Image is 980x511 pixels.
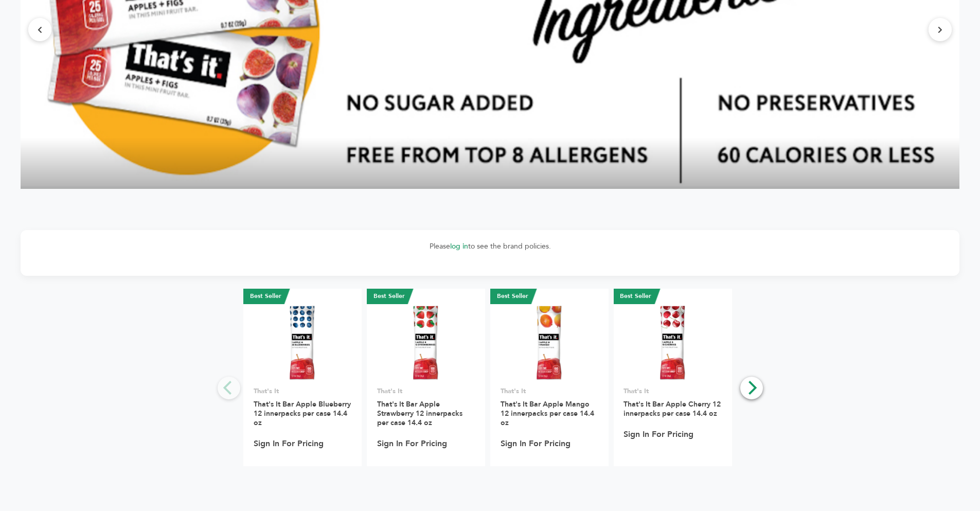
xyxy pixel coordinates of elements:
a: That's It Bar Apple Mango 12 innerpacks per case 14.4 oz [501,399,594,428]
p: That's It [501,386,598,396]
a: log in [450,241,468,251]
p: That's It [623,386,721,396]
a: That's It Bar Apple Strawberry 12 innerpacks per case 14.4 oz [377,399,462,428]
a: Sign In For Pricing [501,439,571,448]
p: Please to see the brand policies. [31,240,949,253]
a: Sign In For Pricing [254,439,324,448]
img: That's It Bar Apple Strawberry 12 innerpacks per case 14.4 oz [413,306,438,380]
img: That's It Bar Apple Cherry 12 innerpacks per case 14.4 oz [660,306,685,380]
a: Sign In For Pricing [377,439,447,448]
a: Sign In For Pricing [623,430,693,439]
a: That's It Bar Apple Cherry 12 innerpacks per case 14.4 oz [623,399,721,418]
img: That's It Bar Apple Blueberry 12 innerpacks per case 14.4 oz [290,306,314,380]
p: That's It [377,386,475,396]
p: That's It [254,386,351,396]
img: That's It Bar Apple Mango 12 innerpacks per case 14.4 oz [537,306,561,380]
a: That's It Bar Apple Blueberry 12 innerpacks per case 14.4 oz [254,399,351,428]
button: Next [740,377,763,399]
